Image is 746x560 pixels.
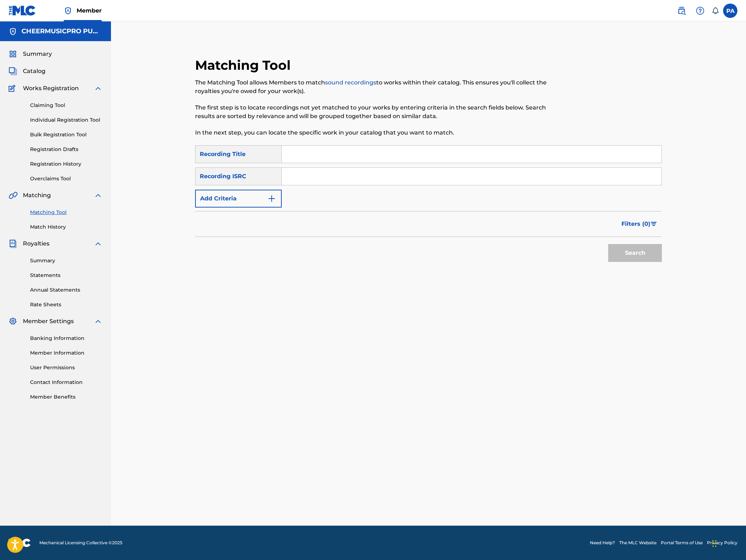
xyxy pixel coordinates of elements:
[707,540,737,546] a: Privacy Policy
[9,239,17,248] img: Royalties
[710,526,746,560] iframe: Chat Widget
[195,103,554,121] p: The first step is to locate recordings not yet matched to your works by entering criteria in the ...
[77,6,102,15] span: Member
[674,4,689,18] a: Public Search
[30,349,102,357] a: Member Information
[9,317,17,326] img: Member Settings
[619,540,657,546] a: The MLC Website
[30,175,102,182] a: Overclaims Tool
[651,222,657,226] img: filter
[30,335,102,342] a: Banking Information
[64,6,72,15] img: Top Rightsholder
[617,215,662,233] button: Filters (0)
[30,146,102,153] a: Registration Drafts
[726,400,746,460] iframe: Resource Center
[9,67,17,76] img: Catalog
[195,78,554,96] p: The Matching Tool allows Members to match to works within their catalog. This ensures you'll coll...
[9,50,52,58] a: SummarySummary
[661,540,703,546] a: Portal Terms of Use
[677,6,686,15] img: search
[30,160,102,168] a: Registration History
[195,145,662,266] form: Search Form
[30,286,102,294] a: Annual Statements
[9,67,45,76] a: CatalogCatalog
[23,67,45,76] span: Catalog
[23,50,52,58] span: Summary
[30,209,102,216] a: Matching Tool
[23,84,79,93] span: Works Registration
[30,393,102,401] a: Member Benefits
[30,102,102,109] a: Claiming Tool
[30,116,102,124] a: Individual Registration Tool
[21,27,102,35] h5: CHEERMUSICPRO PUBLISHING
[723,4,737,18] div: User Menu
[23,239,49,248] span: Royalties
[696,6,704,15] img: help
[30,131,102,138] a: Bulk Registration Tool
[39,540,122,546] span: Mechanical Licensing Collective © 2025
[195,57,294,73] h2: Matching Tool
[9,50,17,58] img: Summary
[94,239,102,248] img: expand
[23,317,74,326] span: Member Settings
[712,533,717,554] div: Drag
[30,379,102,386] a: Contact Information
[9,84,18,93] img: Works Registration
[30,257,102,264] a: Summary
[9,191,18,200] img: Matching
[94,84,102,93] img: expand
[195,190,282,208] button: Add Criteria
[325,79,376,86] a: sound recordings
[30,364,102,371] a: User Permissions
[9,539,31,547] img: logo
[590,540,615,546] a: Need Help?
[195,128,554,137] p: In the next step, you can locate the specific work in your catalog that you want to match.
[621,220,650,228] span: Filters ( 0 )
[23,191,51,200] span: Matching
[94,317,102,326] img: expand
[30,272,102,279] a: Statements
[712,7,719,14] div: Notifications
[9,5,36,16] img: MLC Logo
[267,194,276,203] img: 9d2ae6d4665cec9f34b9.svg
[693,4,707,18] div: Help
[30,223,102,231] a: Match History
[94,191,102,200] img: expand
[30,301,102,308] a: Rate Sheets
[9,27,17,36] img: Accounts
